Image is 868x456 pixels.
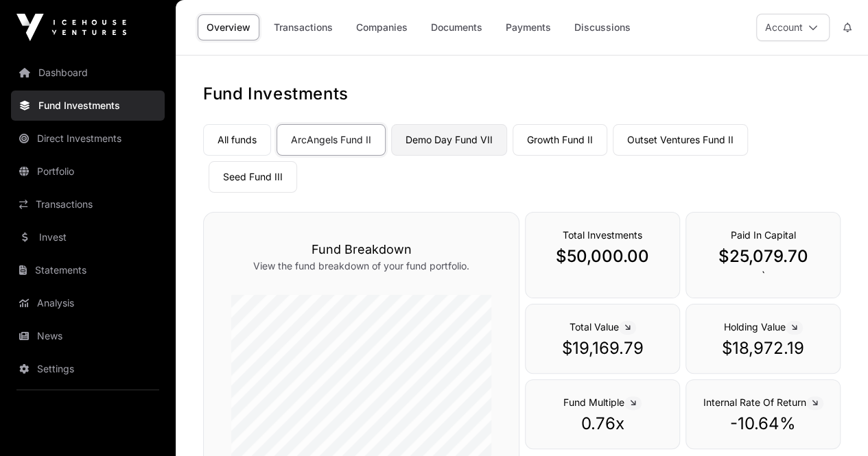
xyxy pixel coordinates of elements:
[11,189,165,219] a: Transactions
[563,396,642,408] span: Fund Multiple
[11,123,165,154] a: Direct Investments
[11,156,165,187] a: Portfolio
[565,14,640,40] a: Discussions
[539,337,666,359] p: $19,169.79
[11,222,165,252] a: Invest
[539,413,666,435] p: 0.76x
[231,240,491,259] h3: Fund Breakdown
[570,321,636,333] span: Total Value
[613,124,748,156] a: Outset Ventures Fund II
[203,124,271,156] a: All funds
[756,14,830,41] button: Account
[539,245,666,267] p: $50,000.00
[731,229,796,241] span: Paid In Capital
[513,124,607,156] a: Growth Fund II
[16,14,126,41] img: Icehouse Ventures Logo
[11,91,165,121] a: Fund Investments
[799,390,868,456] iframe: Chat Widget
[685,212,841,298] div: `
[203,83,841,105] h1: Fund Investments
[703,396,823,408] span: Internal Rate Of Return
[11,354,165,384] a: Settings
[11,255,165,285] a: Statements
[724,321,803,333] span: Holding Value
[497,14,560,40] a: Payments
[265,14,342,40] a: Transactions
[563,229,642,241] span: Total Investments
[391,124,507,156] a: Demo Day Fund VII
[209,161,297,193] a: Seed Fund III
[422,14,491,40] a: Documents
[11,321,165,351] a: News
[231,259,491,273] p: View the fund breakdown of your fund portfolio.
[198,14,259,40] a: Overview
[347,14,417,40] a: Companies
[700,413,826,435] p: -10.64%
[700,245,826,267] p: $25,079.70
[11,58,165,88] a: Dashboard
[700,337,826,359] p: $18,972.19
[11,288,165,318] a: Analysis
[277,124,386,156] a: ArcAngels Fund II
